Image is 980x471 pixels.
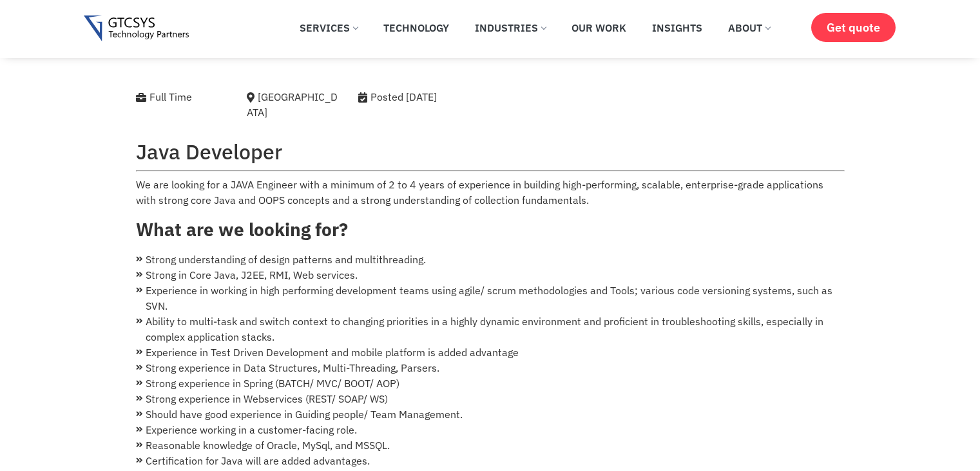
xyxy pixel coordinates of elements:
[136,89,228,105] div: Full Time
[136,437,845,453] li: Reasonable knowledge of Oracle, MySql, and MSSQL.
[718,14,780,42] a: About
[642,14,712,42] a: Insights
[136,453,845,468] li: Certification for Java will are added advantages.
[562,14,636,42] a: Our Work
[136,252,845,267] li: Strong understanding of design patterns and multithreading.
[136,283,845,314] li: Experience in working in high performing development teams using agile/ scrum methodologies and T...
[811,13,896,42] a: Get quote
[827,21,880,34] span: Get quote
[247,89,339,120] div: [GEOGRAPHIC_DATA]
[136,391,845,406] li: Strong experience in Webservices (REST/ SOAP/ WS)
[465,14,555,42] a: Industries
[374,14,459,42] a: Technology
[84,15,189,42] img: Gtcsys logo
[136,139,845,164] h2: Java Developer
[136,217,348,241] strong: What are we looking for?
[358,89,506,105] div: Posted [DATE]
[136,267,845,283] li: Strong in Core Java, J2EE, RMI, Web services.
[136,422,845,437] li: Experience working in a customer-facing role.
[136,406,845,422] li: Should have good experience in Guiding people/ Team Management.
[290,14,367,42] a: Services
[136,345,845,360] li: Experience in Test Driven Development and mobile platform is added advantage
[136,360,845,376] li: Strong experience in Data Structures, Multi-Threading, Parsers.
[136,376,845,391] li: Strong experience in Spring (BATCH/ MVC/ BOOT/ AOP)
[136,177,845,208] p: We are looking for a JAVA Engineer with a minimum of 2 to 4 years of experience in building high-...
[136,314,845,345] li: Ability to multi-task and switch context to changing priorities in a highly dynamic environment a...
